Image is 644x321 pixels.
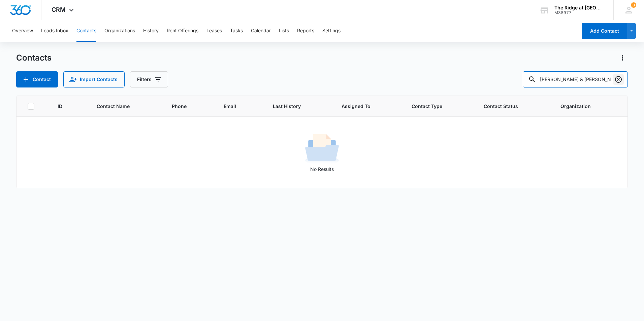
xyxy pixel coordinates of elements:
[130,71,168,87] button: Filters
[224,103,247,110] span: Email
[52,6,66,13] span: CRM
[322,20,341,42] button: Settings
[17,166,627,173] p: No Results
[16,71,58,87] button: Add Contact
[97,103,146,110] span: Contact Name
[554,10,604,15] div: account id
[58,103,71,110] span: ID
[12,20,33,42] button: Overview
[172,103,198,110] span: Phone
[342,103,386,110] span: Assigned To
[560,103,607,110] span: Organization
[273,103,316,110] span: Last History
[523,71,628,87] input: Search Contacts
[582,23,627,39] button: Add Contact
[297,20,314,42] button: Reports
[554,5,604,10] div: account name
[305,132,339,166] img: No Results
[631,2,636,8] span: 3
[279,20,289,42] button: Lists
[412,103,458,110] span: Contact Type
[143,20,159,42] button: History
[631,2,636,8] div: notifications count
[41,20,68,42] button: Leads Inbox
[613,74,624,85] button: Clear
[617,52,628,63] button: Actions
[484,103,535,110] span: Contact Status
[104,20,135,42] button: Organizations
[76,20,96,42] button: Contacts
[16,53,52,63] h1: Contacts
[167,20,198,42] button: Rent Offerings
[230,20,243,42] button: Tasks
[63,71,125,87] button: Import Contacts
[251,20,271,42] button: Calendar
[206,20,222,42] button: Leases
